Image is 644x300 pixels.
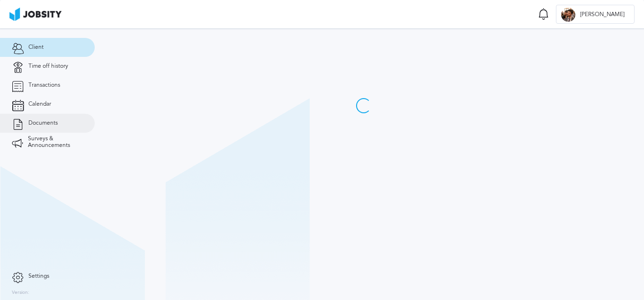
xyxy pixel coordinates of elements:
button: F[PERSON_NAME] [556,5,635,24]
span: Calendar [28,101,51,108]
span: Transactions [28,82,60,89]
span: Client [28,44,44,51]
label: Version: [12,290,29,296]
span: [PERSON_NAME] [575,11,629,18]
img: ab4bad089aa723f57921c736e9817d99.png [9,8,62,21]
span: Documents [28,120,58,127]
span: Settings [28,273,49,280]
span: Surveys & Announcements [28,136,83,149]
div: F [561,8,575,22]
span: Time off history [28,63,68,70]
